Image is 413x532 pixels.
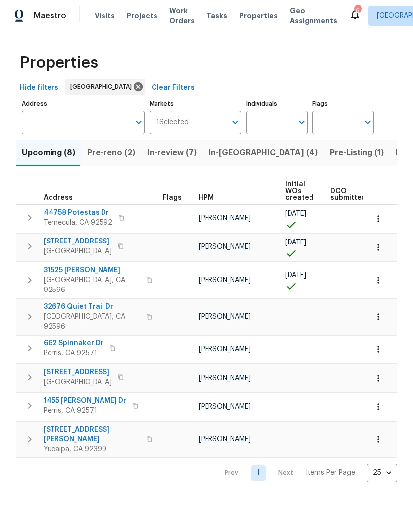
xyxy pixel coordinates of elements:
[44,237,112,246] span: [STREET_ADDRESS]
[22,101,145,107] label: Address
[148,79,199,97] button: Clear Filters
[199,194,214,201] span: HPM
[169,6,195,26] span: Work Orders
[199,277,251,284] span: [PERSON_NAME]
[215,464,397,482] nav: Pagination Navigation
[199,243,251,250] span: [PERSON_NAME]
[251,465,266,481] a: Goto page 1
[44,339,103,348] span: 662 Spinnaker Dr
[150,101,242,107] label: Markets
[330,146,384,160] span: Pre-Listing (1)
[163,194,182,201] span: Flags
[34,11,66,21] span: Maestro
[330,188,366,201] span: DCO submitted
[87,146,135,160] span: Pre-reno (2)
[127,11,157,21] span: Projects
[199,346,251,353] span: [PERSON_NAME]
[290,6,337,26] span: Geo Assignments
[44,367,112,377] span: [STREET_ADDRESS]
[44,218,112,228] span: Temecula, CA 92592
[44,377,112,387] span: [GEOGRAPHIC_DATA]
[285,239,306,246] span: [DATE]
[246,101,308,107] label: Individuals
[44,406,126,416] span: Perris, CA 92571
[16,79,62,97] button: Hide filters
[285,210,306,217] span: [DATE]
[44,194,73,201] span: Address
[44,312,140,332] span: [GEOGRAPHIC_DATA], CA 92596
[20,58,98,68] span: Properties
[44,208,112,218] span: 44758 Potestas Dr
[44,444,140,454] span: Yucaipa, CA 92399
[206,12,227,19] span: Tasks
[208,146,318,160] span: In-[GEOGRAPHIC_DATA] (4)
[20,82,58,94] span: Hide filters
[306,468,355,478] p: Items Per Page
[65,79,145,95] div: [GEOGRAPHIC_DATA]
[44,302,140,312] span: 32676 Quiet Trail Dr
[156,118,189,127] span: 1 Selected
[199,215,251,222] span: [PERSON_NAME]
[70,82,136,92] span: [GEOGRAPHIC_DATA]
[361,115,375,129] button: Open
[44,275,140,295] span: [GEOGRAPHIC_DATA], CA 92596
[312,101,374,107] label: Flags
[228,115,242,129] button: Open
[199,313,251,320] span: [PERSON_NAME]
[147,146,197,160] span: In-review (7)
[95,11,115,21] span: Visits
[285,272,306,279] span: [DATE]
[367,460,397,485] div: 25
[44,265,140,275] span: 31525 [PERSON_NAME]
[44,396,126,406] span: 1455 [PERSON_NAME] Dr
[44,348,103,358] span: Perris, CA 92571
[295,115,309,129] button: Open
[152,82,195,94] span: Clear Filters
[44,425,140,444] span: [STREET_ADDRESS][PERSON_NAME]
[22,146,75,160] span: Upcoming (8)
[354,6,361,16] div: 6
[199,375,251,382] span: [PERSON_NAME]
[199,403,251,410] span: [PERSON_NAME]
[239,11,278,21] span: Properties
[44,246,112,256] span: [GEOGRAPHIC_DATA]
[132,115,146,129] button: Open
[285,181,313,201] span: Initial WOs created
[199,436,251,443] span: [PERSON_NAME]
